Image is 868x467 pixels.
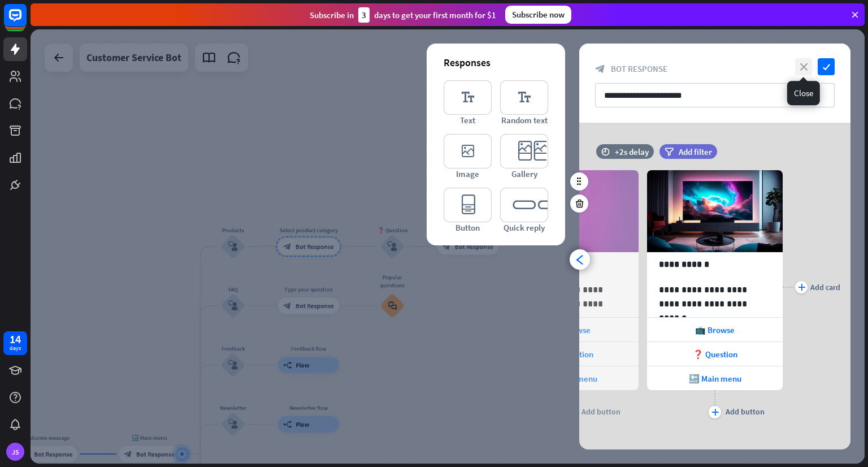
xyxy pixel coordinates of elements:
img: preview [647,170,783,252]
div: 3 [358,7,370,23]
i: plus [711,409,719,416]
i: close [795,58,812,75]
i: block_bot_response [595,64,605,74]
span: Bot Response [611,63,667,74]
span: 🔙 Main menu [689,373,741,384]
i: arrowhead_left [575,254,585,265]
span: Add filter [679,146,712,157]
div: Add button [581,407,620,417]
div: JS [6,443,24,461]
div: 14 [10,334,21,344]
i: filter [665,148,674,156]
a: 14 days [3,331,27,355]
div: +2s delay [615,146,649,157]
i: time [601,148,610,155]
i: plus [798,284,805,291]
i: check [818,58,835,75]
div: days [10,344,21,352]
button: Open LiveChat chat widget [9,5,43,38]
div: Add button [726,407,765,417]
span: ❓ Question [693,349,737,360]
div: Subscribe in days to get your first month for $1 [310,7,496,23]
div: Subscribe now [505,6,571,24]
span: 📺 Browse [695,325,735,335]
div: Add card [810,282,840,292]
